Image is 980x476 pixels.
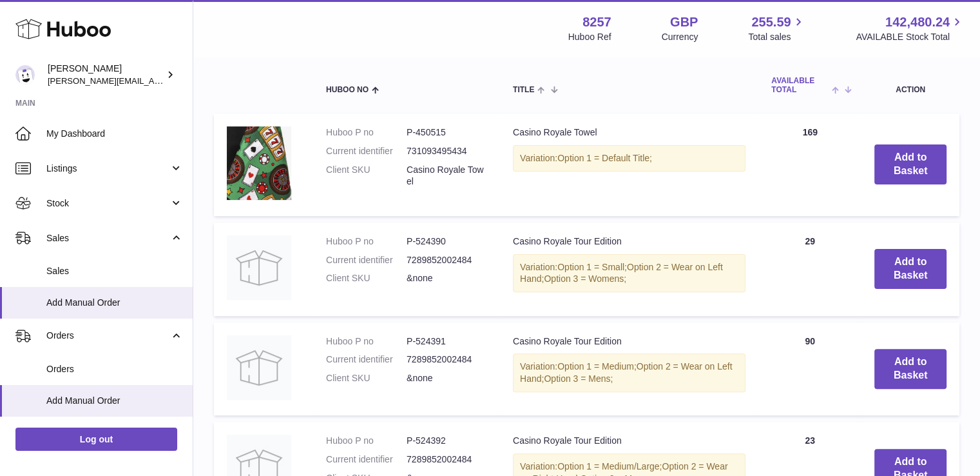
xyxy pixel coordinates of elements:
[407,235,487,248] dd: P-524390
[407,145,487,157] dd: 731093495434
[407,435,487,447] dd: P-524392
[500,114,758,216] td: Casino Royale Towel
[326,372,407,384] dt: Client SKU
[326,254,407,266] dt: Current identifier
[46,232,169,244] span: Sales
[748,31,805,43] span: Total sales
[46,395,183,407] span: Add Manual Order
[407,335,487,348] dd: P-524391
[557,153,652,163] span: Option 1 = Default Title;
[751,14,791,31] span: 255.59
[861,64,959,106] th: Action
[874,349,946,389] button: Add to Basket
[557,361,637,372] span: Option 1 = Medium;
[513,145,745,172] div: Variation:
[856,14,965,43] a: 142,480.24 AVAILABLE Stock Total
[15,428,177,451] a: Log out
[520,262,723,284] span: Option 2 = Wear on Left Hand;
[48,75,258,86] span: [PERSON_NAME][EMAIL_ADDRESS][DOMAIN_NAME]
[557,262,627,272] span: Option 1 = Small;
[227,126,291,200] img: Casino Royale Towel
[326,435,407,447] dt: Huboo P no
[326,86,369,94] span: Huboo no
[407,164,487,188] dd: Casino Royale Towel
[46,197,169,210] span: Stock
[407,453,487,466] dd: 7289852002484
[582,14,611,31] strong: 8257
[326,145,407,157] dt: Current identifier
[46,330,169,342] span: Orders
[748,14,805,43] a: 255.59 Total sales
[326,335,407,348] dt: Huboo P no
[46,265,183,277] span: Sales
[326,126,407,139] dt: Huboo P no
[874,249,946,289] button: Add to Basket
[758,114,861,216] td: 169
[326,164,407,188] dt: Client SKU
[557,461,662,471] span: Option 1 = Medium/Large;
[758,223,861,316] td: 29
[500,322,758,416] td: Casino Royale Tour Edition
[15,65,35,84] img: Mohsin@planlabsolutions.com
[758,322,861,416] td: 90
[326,272,407,284] dt: Client SKU
[670,14,698,31] strong: GBP
[544,273,626,284] span: Option 3 = Womens;
[856,31,965,43] span: AVAILABLE Stock Total
[513,86,534,94] span: Title
[46,128,183,140] span: My Dashboard
[46,363,183,375] span: Orders
[326,353,407,366] dt: Current identifier
[544,373,613,384] span: Option 3 = Mens;
[885,14,950,31] span: 142,480.24
[874,144,946,184] button: Add to Basket
[46,163,169,175] span: Listings
[326,453,407,466] dt: Current identifier
[407,353,487,366] dd: 7289852002484
[46,297,183,309] span: Add Manual Order
[407,272,487,284] dd: &none
[407,254,487,266] dd: 7289852002484
[407,372,487,384] dd: &none
[407,126,487,139] dd: P-450515
[227,335,291,400] img: Casino Royale Tour Edition
[227,235,291,300] img: Casino Royale Tour Edition
[662,31,698,43] div: Currency
[568,31,611,43] div: Huboo Ref
[326,235,407,248] dt: Huboo P no
[513,353,745,392] div: Variation:
[48,63,164,87] div: [PERSON_NAME]
[771,77,829,94] span: AVAILABLE Total
[500,223,758,316] td: Casino Royale Tour Edition
[513,254,745,293] div: Variation:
